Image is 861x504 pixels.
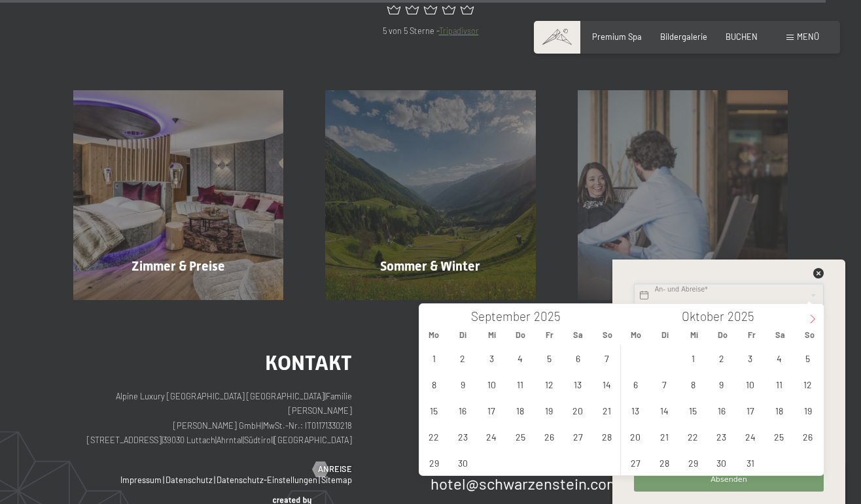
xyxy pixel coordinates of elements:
span: September 16, 2025 [450,397,476,423]
a: Impressum [120,475,162,485]
span: September 12, 2025 [536,371,562,397]
a: Wellnesshotel Südtirol SCHWARZENSTEIN - Wellnessurlaub in den Alpen, Wandern und Wellness Sommer ... [304,90,556,300]
span: September 14, 2025 [594,371,620,397]
span: | [215,435,217,445]
span: Sommer & Winter [380,258,480,274]
span: Oktober 6, 2025 [623,371,648,397]
span: | [163,475,164,485]
a: Datenschutz [166,475,213,485]
span: Oktober 24, 2025 [737,424,763,449]
span: September [471,311,531,323]
span: September 29, 2025 [421,450,447,475]
span: Oktober 14, 2025 [652,397,677,423]
span: September 2, 2025 [450,345,476,371]
span: Absenden [711,475,747,485]
span: Oktober 30, 2025 [709,450,734,475]
p: Alpine Luxury [GEOGRAPHIC_DATA] [GEOGRAPHIC_DATA] Familie [PERSON_NAME] [PERSON_NAME] GmbH MwSt.-... [73,389,352,448]
span: Oktober 22, 2025 [680,424,706,449]
span: Anreise [318,463,352,475]
span: Mo [419,331,448,339]
span: September 8, 2025 [421,371,447,397]
span: Di [448,331,477,339]
span: | [262,420,263,431]
span: Oktober 3, 2025 [737,345,763,371]
span: | [214,475,215,485]
span: So [593,331,622,339]
span: September 13, 2025 [565,371,591,397]
span: Oktober 10, 2025 [737,371,763,397]
span: Oktober 2, 2025 [709,345,734,371]
span: Oktober 11, 2025 [766,371,792,397]
span: Oktober 19, 2025 [795,397,820,423]
span: Oktober 5, 2025 [795,345,820,371]
span: Oktober 4, 2025 [766,345,792,371]
span: September 11, 2025 [508,371,533,397]
span: Mi [478,331,506,339]
span: September 6, 2025 [565,345,591,371]
span: Oktober 18, 2025 [766,397,792,423]
span: Oktober 8, 2025 [680,371,706,397]
span: September 1, 2025 [421,345,447,371]
span: | [162,435,163,445]
span: September 23, 2025 [450,424,476,449]
span: | [273,435,274,445]
input: Year [724,309,767,324]
span: September 21, 2025 [594,397,620,423]
span: Oktober 26, 2025 [795,424,820,449]
span: Oktober 27, 2025 [623,450,648,475]
a: Premium Spa [592,31,642,42]
span: September 28, 2025 [594,424,620,449]
span: Oktober 25, 2025 [766,424,792,449]
span: September 26, 2025 [536,424,562,449]
span: September 7, 2025 [594,345,620,371]
span: September 9, 2025 [450,371,476,397]
span: September 18, 2025 [508,397,533,423]
a: Anreise [313,463,352,475]
span: Fr [737,331,766,339]
span: | [243,435,244,445]
a: hotel@schwarzenstein.com [430,474,620,493]
span: Oktober [682,311,724,323]
span: Oktober 12, 2025 [795,371,820,397]
span: Zimmer & Preise [132,258,225,274]
span: Menü [797,31,819,42]
a: Sitemap [321,475,352,485]
span: September 19, 2025 [536,397,562,423]
span: Oktober 9, 2025 [709,371,734,397]
a: Wellnesshotel Südtirol SCHWARZENSTEIN - Wellnessurlaub in den Alpen, Wandern und Wellness Fun / A... [557,90,809,300]
span: | [325,391,326,401]
span: Oktober 7, 2025 [652,371,677,397]
a: Bildergalerie [660,31,707,42]
a: Tripadivsor [439,25,479,36]
span: September 5, 2025 [536,345,562,371]
p: 5 von 5 Sterne - [73,24,788,37]
span: Oktober 28, 2025 [652,450,677,475]
span: September 22, 2025 [421,424,447,449]
a: BUCHEN [726,31,758,42]
span: Oktober 15, 2025 [680,397,706,423]
span: Sa [564,331,593,339]
span: Sa [766,331,795,339]
span: Mi [680,331,709,339]
span: Oktober 1, 2025 [680,345,706,371]
span: Oktober 20, 2025 [623,424,648,449]
span: September 17, 2025 [479,397,504,423]
span: September 25, 2025 [508,424,533,449]
span: Di [650,331,679,339]
span: September 27, 2025 [565,424,591,449]
span: Oktober 17, 2025 [737,397,763,423]
span: So [795,331,824,339]
span: September 4, 2025 [508,345,533,371]
span: Do [709,331,737,339]
span: September 30, 2025 [450,450,476,475]
input: Year [531,309,574,324]
span: Oktober 16, 2025 [709,397,734,423]
span: Oktober 21, 2025 [652,424,677,449]
span: Oktober 13, 2025 [623,397,648,423]
span: Fr [535,331,564,339]
span: September 24, 2025 [479,424,504,449]
span: Oktober 31, 2025 [737,450,763,475]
